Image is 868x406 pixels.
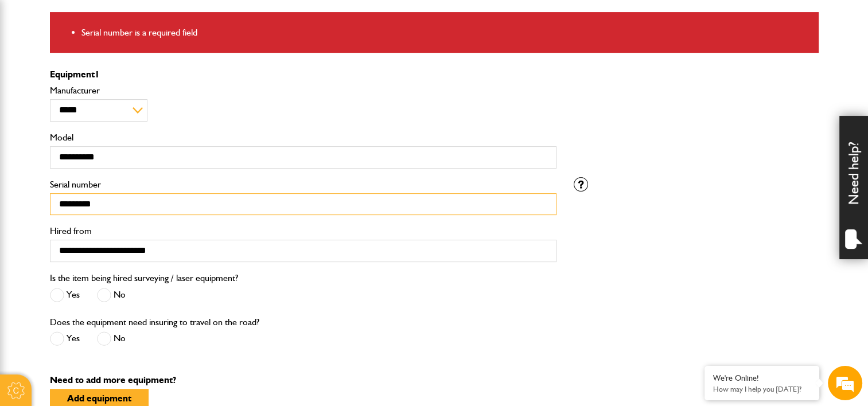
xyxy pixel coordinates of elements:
[50,288,80,302] label: Yes
[50,274,238,283] label: Is the item being hired surveying / laser equipment?
[20,64,48,80] img: d_20077148190_company_1631870298795_20077148190
[15,106,209,131] input: Enter your last name
[60,64,193,79] div: Chat with us now
[50,133,556,142] label: Model
[713,385,811,393] p: How may I help you today?
[97,331,126,346] label: No
[15,208,209,309] textarea: Type your message and hit 'Enter'
[50,318,259,327] label: Does the equipment need insuring to travel on the road?
[50,70,556,79] p: Equipment
[50,227,556,236] label: Hired from
[50,180,556,189] label: Serial number
[15,174,209,199] input: Enter your phone number
[156,318,208,334] em: Start Chat
[50,86,556,95] label: Manufacturer
[15,140,209,165] input: Enter your email address
[188,6,216,33] div: Minimize live chat window
[50,376,819,385] p: Need to add more equipment?
[97,288,126,302] label: No
[839,116,868,259] div: Need help?
[50,331,80,346] label: Yes
[81,25,810,40] li: Serial number is a required field
[713,373,811,383] div: We're Online!
[95,69,100,80] span: 1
